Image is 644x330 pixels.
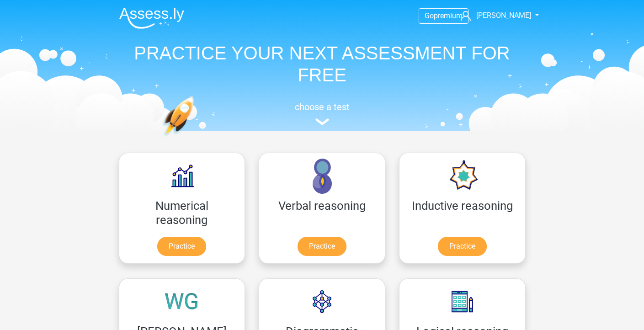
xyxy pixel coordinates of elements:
span: Go [425,11,434,20]
a: Practice [298,237,346,256]
a: [PERSON_NAME] [457,10,532,21]
img: assessment [315,118,329,125]
span: premium [434,11,463,20]
h5: choose a test [112,101,532,112]
a: choose a test [112,101,532,126]
img: practice [162,97,229,180]
h1: PRACTICE YOUR NEXT ASSESSMENT FOR FREE [112,42,532,86]
span: [PERSON_NAME] [476,11,531,20]
a: Practice [438,237,487,256]
a: Gopremium [419,10,468,22]
a: Practice [157,237,206,256]
img: Assessly [119,7,184,29]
